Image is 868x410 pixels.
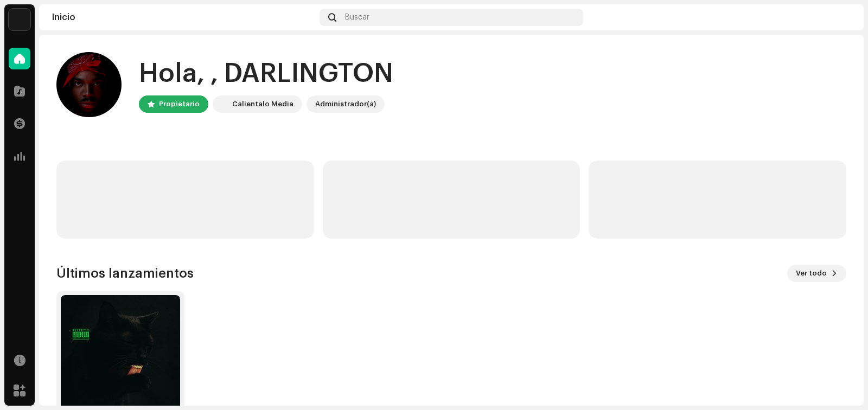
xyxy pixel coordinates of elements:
div: Calientalo Media [232,98,293,111]
div: Inicio [52,13,315,22]
span: Buscar [345,13,369,22]
h3: Últimos lanzamientos [56,265,194,282]
img: d3c4e784-384d-4b19-9f57-778a8118f713 [56,52,122,117]
img: 4d5a508c-c80f-4d99-b7fb-82554657661d [215,98,228,111]
img: 4d5a508c-c80f-4d99-b7fb-82554657661d [9,9,30,30]
div: Propietario [159,98,200,111]
span: Ver todo [796,262,827,284]
div: Hola, , DARLINGTON [139,56,393,91]
img: d3c4e784-384d-4b19-9f57-778a8118f713 [833,9,851,26]
button: Ver todo [787,265,846,282]
div: Administrador(a) [315,98,376,111]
